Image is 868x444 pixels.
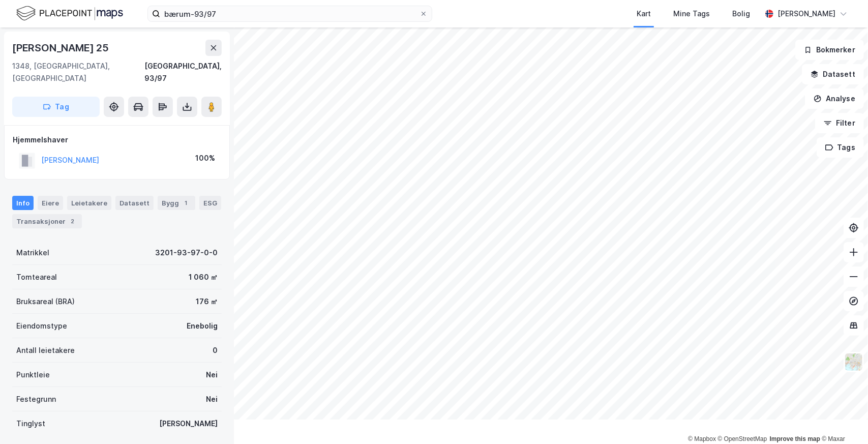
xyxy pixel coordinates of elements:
[12,214,82,228] div: Transaksjoner
[115,196,154,210] div: Datasett
[16,418,45,430] div: Tinglyst
[199,196,221,210] div: ESG
[196,295,218,308] div: 176 ㎡
[187,320,218,332] div: Enebolig
[844,352,863,372] img: Z
[777,8,835,20] div: [PERSON_NAME]
[206,369,218,381] div: Nei
[817,137,864,158] button: Tags
[688,435,716,442] a: Mapbox
[38,196,63,210] div: Eiere
[16,344,75,357] div: Antall leietakere
[16,295,75,308] div: Bruksareal (BRA)
[805,88,864,109] button: Analyse
[160,6,420,21] input: Søk på adresse, matrikkel, gårdeiere, leietakere eller personer
[68,216,78,226] div: 2
[159,418,218,430] div: [PERSON_NAME]
[144,60,222,84] div: [GEOGRAPHIC_DATA], 93/97
[795,40,864,60] button: Bokmerker
[16,5,123,22] img: logo.f888ab2527a4732fd821a326f86c7f29.svg
[16,247,49,259] div: Matrikkel
[817,395,868,444] div: Kontrollprogram for chat
[770,435,820,442] a: Improve this map
[195,152,215,164] div: 100%
[16,393,56,405] div: Festegrunn
[213,344,218,357] div: 0
[637,8,651,20] div: Kart
[206,393,218,405] div: Nei
[189,271,218,283] div: 1 060 ㎡
[16,271,57,283] div: Tomteareal
[815,113,864,133] button: Filter
[181,198,191,208] div: 1
[718,435,767,442] a: OpenStreetMap
[802,64,864,84] button: Datasett
[16,369,50,381] div: Punktleie
[67,196,111,210] div: Leietakere
[158,196,195,210] div: Bygg
[12,97,100,117] button: Tag
[817,395,868,444] iframe: Chat Widget
[12,40,111,56] div: [PERSON_NAME] 25
[13,134,221,146] div: Hjemmelshaver
[732,8,750,20] div: Bolig
[12,60,144,84] div: 1348, [GEOGRAPHIC_DATA], [GEOGRAPHIC_DATA]
[673,8,710,20] div: Mine Tags
[155,247,218,259] div: 3201-93-97-0-0
[16,320,67,332] div: Eiendomstype
[12,196,34,210] div: Info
